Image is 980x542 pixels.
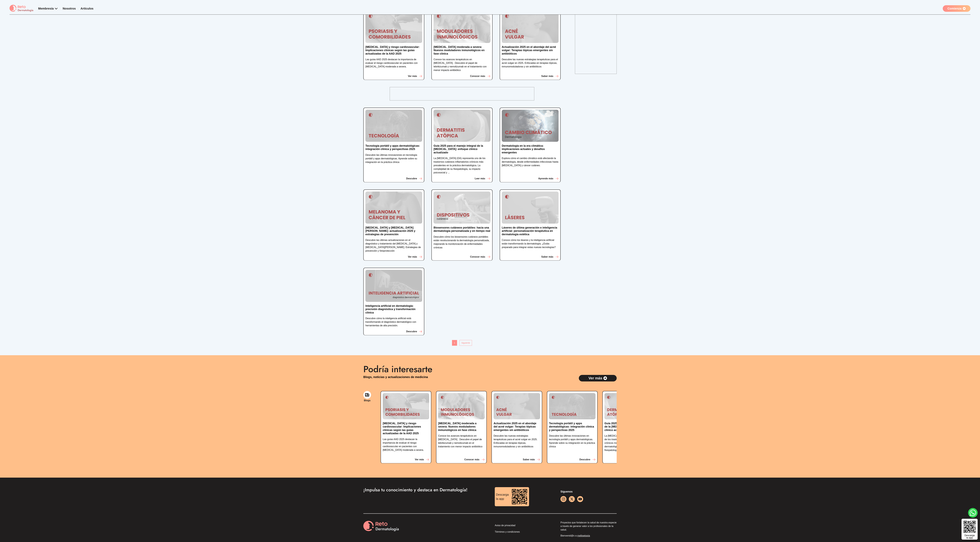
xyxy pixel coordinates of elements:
p: La [MEDICAL_DATA] (DA) representa uno de los trastornos cutáneos inflamatorios crónicos más preva... [604,434,651,452]
p: [MEDICAL_DATA] y riesgo cardiovascular: Implicaciones clínicas según las guías actualizadas de la... [383,422,429,435]
a: Aviso de privacidad [495,524,551,528]
p: Bienvenid@s a [560,534,617,538]
p: Descubre [579,458,590,461]
p: Actualización 2025 en el abordaje del acné vulgar: Terapias tópicas emergentes sin antibióticos [494,422,540,432]
a: Inteligencia artificial en dermatología: precisión diagnóstica y transformación clínica [365,304,422,317]
span: mellowtopía [577,534,590,537]
div: Membresía [38,6,58,11]
img: download reto dermatología qr [510,487,529,506]
p: Saber más [541,255,553,259]
a: Artículos [80,7,93,10]
p: Conocer más [470,255,485,259]
button: Saber más [541,74,559,78]
p: Descubre [406,177,417,180]
p: Láseres de última generación e inteligencia artificial: personalización terapéutica en dermatolog... [502,226,559,236]
p: La [MEDICAL_DATA] (DA) representa uno de los trastornos cutáneos inflamatorios crónicos más preva... [434,157,490,174]
p: Descubre las últimas innovaciones en tecnología portátil y apps dermatológicas. Aprende sobre su ... [549,434,596,448]
img: Melanoma y cáncer de piel: actualización 2025 y estrategias de prevención [365,192,422,223]
button: Conocer más [470,74,490,78]
p: Descubre las últimas innovaciones en tecnología portátil y apps dermatológicas. Aprende sobre su ... [365,153,422,164]
h2: Podría interesarte [363,365,617,374]
a: Descubre [406,177,422,180]
a: Tecnología portátil y apps dermatológicas: integración clínica y perspectivas 2025 [549,422,596,434]
p: Conocer más [470,74,485,78]
a: [MEDICAL_DATA] y riesgo cardiovascular: Implicaciones clínicas según las guías actualizadas de la... [365,45,422,58]
a: Saber más [523,458,540,461]
img: Psoriasis y riesgo cardiovascular: Implicaciones clínicas según las guías actualizadas de la AAD ... [383,393,429,419]
a: facebook button [569,496,575,502]
p: Ver más [408,74,417,78]
img: Actualización 2025 en el abordaje del acné vulgar: Terapias tópicas emergentes sin antibióticos [502,11,559,43]
button: Descubre [406,330,422,333]
a: Conocer más [470,255,490,259]
a: Dermatología en la era climática: implicaciones actuales y desafíos emergentes [502,144,559,157]
img: Dermatitis atópica moderada a severa: Nuevos moduladores inmunológicos en fase clínica [438,393,485,419]
a: instagram button [560,496,566,502]
p: Guía 2025 para el manejo integral de la [MEDICAL_DATA]: enfoque clínico actualizado [434,144,490,154]
p: Dermatología en la era climática: implicaciones actuales y desafíos emergentes [502,144,559,154]
a: Actualización 2025 en el abordaje del acné vulgar: Terapias tópicas emergentes sin antibióticos [494,422,540,434]
button: Ver más [408,74,422,78]
div: Descarga la app [965,534,975,539]
img: Inteligencia artificial en dermatología: precisión diagnóstica y transformación clínica [365,270,422,302]
a: Guía 2025 para el manejo integral de la [MEDICAL_DATA]: enfoque clínico actualizado [604,422,651,434]
p: Descubre las nuevas estrategias terapéuticas para el acné vulgar en 2025. Enfocadas en terapias t... [502,58,559,68]
button: Leer más [475,177,490,180]
img: Dermatitis atópica moderada a severa: Nuevos moduladores inmunológicos en fase clínica [434,11,490,43]
button: Saber más [541,255,559,259]
p: Descubre las últimas actualizaciones en el diagnóstico y tratamiento del [MEDICAL_DATA] y [MEDICA... [365,238,422,253]
a: Tecnología portátil y apps dermatológicas: integración clínica y perspectivas 2025 [365,144,422,153]
img: Tecnología portátil y apps dermatológicas: integración clínica y perspectivas 2025 [365,110,422,142]
a: [MEDICAL_DATA] y [MEDICAL_DATA][PERSON_NAME]: actualización 2025 y estrategias de prevención [365,226,422,239]
a: [MEDICAL_DATA] moderada a severa: Nuevos moduladores inmunológicos en fase clínica [434,45,490,58]
a: whatsapp button [968,508,978,518]
a: [MEDICAL_DATA] y riesgo cardiovascular: Implicaciones clínicas según las guías actualizadas de la... [383,422,429,438]
button: Ver más [408,255,422,259]
p: Descubre cómo la inteligencia artificial está transformando el diagnóstico dermatológico con herr... [365,317,422,327]
button: Conocer más [464,458,485,461]
img: Psoriasis y riesgo cardiovascular: Implicaciones clínicas según las guías actualizadas de la AAD ... [365,11,422,43]
p: Saber más [541,74,553,78]
img: Guía 2025 para el manejo integral de la dermatitis atópica: enfoque clínico actualizado [604,393,651,419]
p: Ver más [589,376,602,381]
a: Comienza [943,5,970,12]
p: Saber más [523,458,535,461]
p: Tecnología portátil y apps dermatológicas: integración clínica y perspectivas 2025 [365,144,422,151]
div: 1 [452,340,457,346]
a: [MEDICAL_DATA] moderada a severa: Nuevos moduladores inmunológicos en fase clínica [438,422,485,434]
img: Actualización 2025 en el abordaje del acné vulgar: Terapias tópicas emergentes sin antibióticos [494,393,540,419]
p: Guía 2025 para el manejo integral de la [MEDICAL_DATA]: enfoque clínico actualizado [604,422,651,432]
p: Las guías AAD 2025 destacan la importancia de evaluar el riesgo cardiovascular en pacientes con [... [365,58,422,68]
img: logo Reto dermatología [10,5,33,12]
p: Leer más [475,177,485,180]
p: Proyectos que fortalecen la salud de nuestra especie a través de generar valor a los profesionale... [560,521,617,532]
p: [MEDICAL_DATA] y [MEDICAL_DATA][PERSON_NAME]: actualización 2025 y estrategias de prevención [365,226,422,236]
p: Blogs [364,399,370,402]
img: Reto Derma logo [363,521,399,532]
a: Aprende más [538,177,559,180]
a: Guía 2025 para el manejo integral de la [MEDICAL_DATA]: enfoque clínico actualizado [434,144,490,157]
a: Nosotros [63,7,76,10]
p: Las guías AAD 2025 destacan la importancia de evaluar el riesgo cardiovascular en pacientes con [... [383,438,429,452]
p: Inteligencia artificial en dermatología: precisión diagnóstica y transformación clínica [365,304,422,314]
h3: ¡Impulsa tu conocimiento y destaca en Dermatología! [363,487,485,493]
a: Actualización 2025 en el abordaje del acné vulgar: Terapias tópicas emergentes sin antibióticos [502,45,559,58]
p: Descubre cómo los biosensores cutáneos portátiles están revolucionando la dermatología personaliz... [434,235,490,249]
p: Conoce los avances terapéuticos en [MEDICAL_DATA] . Descubre el papel de lebrikizumab y nemolizum... [438,434,485,448]
a: youtube icon [577,496,583,502]
img: Dermatología en la era climática: implicaciones actuales y desafíos emergentes [502,110,559,142]
p: Conoce los avances terapéuticos en [MEDICAL_DATA] . Descubre el papel de lebrikizumab y nemolizum... [434,58,490,72]
p: Conoce cómo los láseres y la inteligencia artificial están transformando la dermatología. ¿Estás ... [502,238,559,249]
button: Descubre [579,458,596,461]
a: Biosensores cutáneos portátiles: hacia una dermatología personalizada y en tiempo real [434,226,490,235]
p: [MEDICAL_DATA] moderada a severa: Nuevos moduladores inmunológicos en fase clínica [438,422,485,432]
p: Ver más [415,458,424,461]
p: Síguenos [560,490,617,494]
